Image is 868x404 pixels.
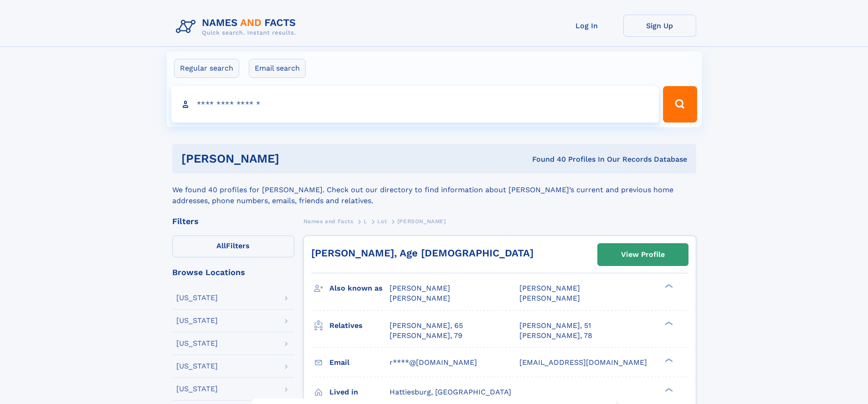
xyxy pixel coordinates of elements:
[172,268,294,276] div: Browse Locations
[519,284,580,292] span: [PERSON_NAME]
[176,294,218,302] div: [US_STATE]
[172,174,696,206] div: We found 40 profiles for [PERSON_NAME]. Check out our directory to find information about [PERSON...
[550,15,623,37] a: Log In
[176,363,218,370] div: [US_STATE]
[329,384,390,400] h3: Lived in
[311,247,534,259] a: [PERSON_NAME], Age [DEMOGRAPHIC_DATA]
[519,358,647,367] span: [EMAIL_ADDRESS][DOMAIN_NAME]
[176,340,218,347] div: [US_STATE]
[519,331,592,341] a: [PERSON_NAME], 78
[172,235,294,257] label: Filters
[377,215,387,227] a: Lot
[171,86,659,123] input: search input
[598,244,688,266] a: View Profile
[174,59,239,78] label: Regular search
[377,218,387,225] span: Lot
[663,320,673,326] div: ❯
[663,357,673,363] div: ❯
[216,241,226,250] span: All
[364,215,367,227] a: L
[249,59,306,78] label: Email search
[181,153,406,164] h1: [PERSON_NAME]
[329,355,390,370] h3: Email
[329,281,390,296] h3: Also known as
[390,294,450,302] span: [PERSON_NAME]
[623,15,696,37] a: Sign Up
[663,86,697,123] button: Search Button
[176,385,218,393] div: [US_STATE]
[397,218,446,225] span: [PERSON_NAME]
[364,218,367,225] span: L
[390,321,463,331] a: [PERSON_NAME], 65
[621,244,665,265] div: View Profile
[390,284,450,292] span: [PERSON_NAME]
[390,331,462,341] a: [PERSON_NAME], 79
[519,321,591,331] a: [PERSON_NAME], 51
[172,217,294,225] div: Filters
[663,283,673,289] div: ❯
[303,215,354,227] a: Names and Facts
[176,317,218,324] div: [US_STATE]
[172,15,303,39] img: Logo Names and Facts
[663,387,673,393] div: ❯
[390,388,511,396] span: Hattiesburg, [GEOGRAPHIC_DATA]
[519,294,580,302] span: [PERSON_NAME]
[329,318,390,333] h3: Relatives
[406,154,687,164] div: Found 40 Profiles In Our Records Database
